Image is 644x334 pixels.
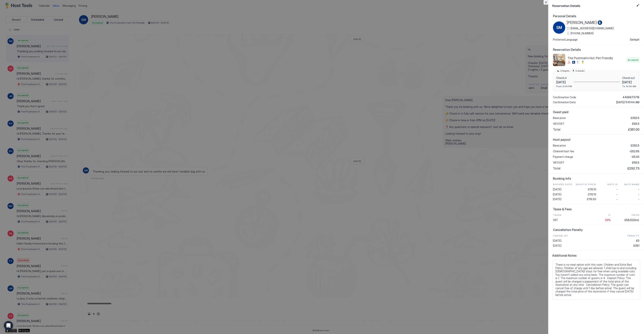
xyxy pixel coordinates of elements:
span: Additional Notes [552,254,640,257]
span: Personal Details [553,14,639,18]
span: Rate Name [624,183,639,186]
span: [EMAIL_ADDRESS][DOMAIN_NAME] [571,27,614,30]
span: - [616,188,618,191]
span: The Postman's Hut: Pet Friendly [568,56,625,60]
span: Preferred Language [553,38,577,41]
span: -£52.65 [629,150,639,153]
span: There is no meal option with this room. Children and Extra Bed Policy: Children of any age are al... [555,263,637,296]
div: listing image [553,54,565,66]
span: Price [632,213,639,217]
span: Taxes [553,213,582,217]
button: Edit reservation [636,3,640,8]
span: Base price [553,144,566,147]
span: SM [556,25,562,30]
span: Guest paid [553,110,639,114]
div: Open Intercom Messenger [4,321,13,330]
span: Booking info [553,177,639,180]
span: From 3:00 PM [556,85,572,88]
span: [DATE] [556,80,572,84]
span: 3 Adults [575,69,585,73]
span: [DATE] 11:41:44 AM [616,101,639,104]
span: Rate ID [607,183,618,186]
span: Channel host fee [553,150,574,153]
span: [PHONE_NUMBER] [571,32,594,35]
span: Base price [553,116,566,120]
span: VAT/GST [553,122,564,125]
span: Accepted [628,58,638,62]
span: [DATE] [553,239,596,242]
span: To 10:00 AM [622,85,636,88]
span: Nightly Price [576,183,596,186]
span: -£5.62 [631,155,639,159]
span: VAT [553,218,582,222]
span: [PERSON_NAME] [567,20,597,25]
span: Check out [622,76,636,80]
span: % [608,213,610,217]
span: 4468673718 [623,96,639,99]
span: Total [553,128,560,131]
span: Host payout [553,138,639,142]
span: Booked Date [553,183,575,186]
span: £58.5 [632,161,639,164]
span: £118.80 [587,197,596,201]
span: Default [630,38,639,41]
span: [DATE] [553,193,575,196]
span: 20% [605,218,611,222]
span: £58.50/Incl. [624,218,639,222]
span: £58.5 [632,122,639,125]
span: £351.00 [628,128,639,131]
span: Reservation Details [552,3,635,8]
span: Taxes & Fees [553,207,639,211]
span: [DATE] [553,188,575,191]
span: [DATE] [553,244,596,247]
span: [DATE] [553,197,575,201]
span: Payment charge [553,155,573,159]
span: £292.5 [631,144,639,147]
span: Penalty [627,234,639,237]
span: Check in [556,76,572,80]
span: £292.73 [627,166,639,170]
span: 3 Nights [560,69,570,73]
span: VAT/GST [553,161,564,164]
span: - [638,188,639,191]
span: Confirmation Code [553,96,576,99]
span: Confirmation Date [553,101,576,104]
span: Cancellation Penalty [553,228,639,232]
span: £0 [636,239,639,242]
span: - [616,193,618,196]
span: - [638,193,639,196]
span: £292.5 [631,116,639,120]
span: Reservation Details [553,48,639,52]
span: £116.10 [588,193,596,196]
span: - [616,197,618,201]
span: - [638,197,639,201]
span: Total [553,166,560,170]
span: CANCEL BY [553,234,596,237]
span: £116.10 [588,188,596,191]
span: £351 [633,244,639,247]
span: [DATE] [622,80,636,84]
